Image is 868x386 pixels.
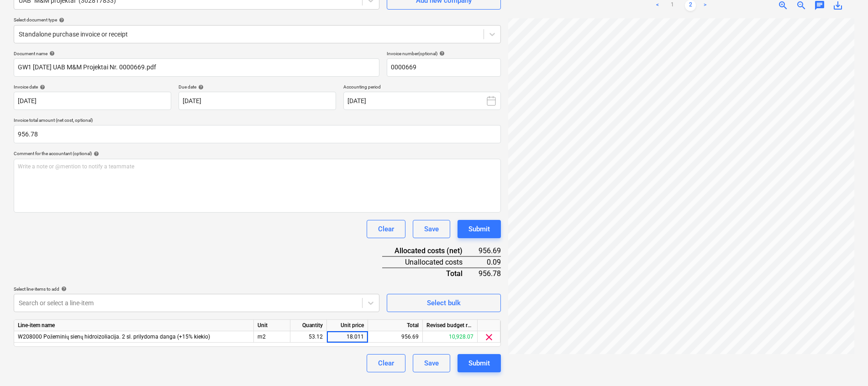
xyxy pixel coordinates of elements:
div: Line-item name [14,320,254,331]
div: 956.78 [477,268,501,279]
div: Select bulk [427,297,461,309]
div: Save [424,357,439,369]
div: Save [424,223,439,235]
div: Invoice number (optional) [387,51,501,57]
button: Clear [367,354,405,372]
div: Unallocated costs [382,256,477,268]
span: help [47,51,55,56]
div: 956.69 [368,331,423,343]
span: help [59,286,67,292]
div: Select document type [14,17,501,23]
div: Total [368,320,423,331]
input: Due date not specified [179,92,336,110]
div: Submit [468,357,490,369]
div: Invoice date [14,84,171,90]
input: Document name [14,58,379,77]
div: Unit price [327,320,368,331]
div: m2 [254,331,290,343]
div: Clear [378,223,394,235]
div: Due date [179,84,336,90]
div: Clear [378,357,394,369]
button: Submit [458,220,501,238]
div: Total [382,268,477,279]
span: help [57,17,64,23]
span: help [38,84,45,90]
iframe: Chat Widget [822,342,868,386]
div: Allocated costs (net) [382,245,477,256]
button: Submit [458,354,501,372]
p: Invoice total amount (net cost, optional) [14,117,501,125]
input: Invoice date not specified [14,92,171,110]
p: Accounting period [343,84,501,92]
span: clear [484,332,494,343]
span: help [437,51,445,56]
input: Invoice number [387,58,501,77]
div: Revised budget remaining [423,320,478,331]
div: 956.69 [477,245,501,256]
button: Save [413,220,450,238]
button: Save [413,354,450,372]
div: 0.09 [477,256,501,268]
div: 10,928.07 [423,331,478,343]
div: Quantity [290,320,327,331]
div: Unit [254,320,290,331]
button: Clear [367,220,405,238]
div: Select line-items to add [14,286,379,292]
input: Invoice total amount (net cost, optional) [14,125,501,143]
div: Document name [14,51,379,57]
div: Submit [468,223,490,235]
div: 53.12 [294,331,323,343]
button: Select bulk [387,294,501,312]
div: Comment for the accountant (optional) [14,151,501,156]
span: help [196,84,204,90]
span: W208000 Požeminių sienų hidroizoliacija. 2 sl. prilydoma danga (+15% kiekio) [18,334,210,340]
span: help [92,151,99,156]
button: [DATE] [343,92,501,110]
